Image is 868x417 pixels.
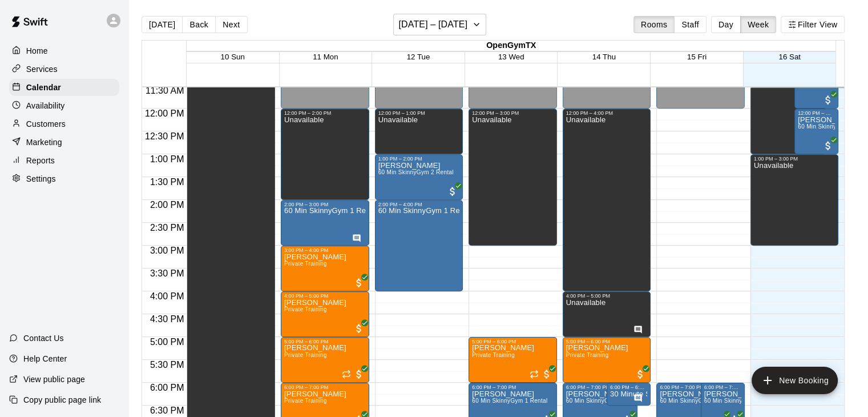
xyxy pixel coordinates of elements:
span: 2:00 PM [147,200,187,210]
button: 10 Sun [221,53,245,61]
div: 12:00 PM – 4:00 PM: Unavailable [563,109,651,291]
button: 16 Sat [778,53,801,61]
div: 6:00 PM – 6:30 PM: 30 Minute SkinnyGym 2 Rental [607,383,651,406]
div: 12:00 PM – 1:00 PM: Ebony Ijeh [794,109,838,154]
span: All customers have paid [353,277,365,288]
div: 6:00 PM – 7:00 PM [472,384,554,390]
span: 5:30 PM [147,360,187,370]
a: Settings [9,170,119,187]
div: 1:00 PM – 3:00 PM [754,156,835,162]
button: 13 Wed [498,53,524,61]
a: Reports [9,152,119,169]
button: Day [711,16,741,33]
span: 2:30 PM [147,223,187,232]
span: Private Training [284,306,327,312]
div: 1:00 PM – 3:00 PM: Unavailable [750,154,839,246]
div: 11:00 AM – 1:00 PM: Unavailable [750,63,825,154]
span: Private Training [284,398,327,404]
span: Private Training [472,352,515,358]
span: 6:30 PM [147,406,187,415]
div: 1:00 PM – 2:00 PM: David Tairu [375,154,463,200]
span: All customers have paid [822,140,834,151]
svg: Has notes [352,234,361,243]
div: 12:00 PM – 3:00 PM: Unavailable [469,109,557,246]
div: 4:00 PM – 5:00 PM: Unavailable [563,291,651,337]
span: 15 Fri [687,53,706,61]
button: Rooms [633,16,675,33]
span: All customers have paid [541,368,552,380]
div: Customers [9,115,119,133]
span: 11:30 AM [143,86,187,95]
span: 4:00 PM [147,291,187,301]
button: Filter View [781,16,845,33]
p: Reports [26,155,55,166]
span: 1:00 PM [147,154,187,164]
button: [DATE] – [DATE] [393,14,486,35]
div: 12:00 PM – 2:00 PM [284,110,366,116]
div: 2:00 PM – 3:00 PM [284,202,366,207]
button: Next [215,16,247,33]
div: 5:00 PM – 6:00 PM: Private Training [563,337,651,383]
p: Calendar [26,82,61,93]
div: 12:00 PM – 1:00 PM: Unavailable [375,109,463,154]
p: Customers [26,118,66,130]
a: Marketing [9,134,119,151]
button: 12 Tue [407,53,430,61]
div: 2:00 PM – 4:00 PM [378,202,460,207]
div: 5:00 PM – 6:00 PM: Private Training [469,337,557,383]
a: Availability [9,97,119,114]
a: Calendar [9,79,119,96]
span: 6:00 PM [147,383,187,392]
button: add [752,367,838,394]
span: 1:30 PM [147,177,187,187]
div: 12:00 PM – 1:00 PM [378,110,460,116]
div: 6:00 PM – 7:00 PM [566,384,634,390]
span: 60 Min SkinnyGym 2 Rental [704,398,780,404]
p: Marketing [26,137,62,148]
button: [DATE] [142,16,183,33]
button: Back [182,16,216,33]
p: View public page [23,374,85,385]
span: All customers have paid [447,186,458,197]
a: Services [9,61,119,78]
span: 14 Thu [592,53,616,61]
p: Contact Us [23,332,64,344]
div: 4:00 PM – 5:00 PM: Private Training [281,291,369,337]
span: 4:30 PM [147,314,187,324]
div: OpenGymTX [187,41,836,51]
div: 6:00 PM – 6:30 PM [610,384,647,390]
div: 6:00 PM – 7:00 PM [284,384,366,390]
span: All customers have paid [822,94,834,106]
span: All customers have paid [353,323,365,334]
svg: Has notes [633,325,643,334]
div: 5:00 PM – 6:00 PM [566,339,648,344]
span: Private Training [566,352,609,358]
a: Home [9,42,119,59]
svg: Has notes [633,394,643,403]
div: 4:00 PM – 5:00 PM [284,293,366,299]
span: Recurring event [530,370,539,379]
p: Availability [26,100,65,111]
span: 60 Min SkinnyGym 1 Rental [472,398,547,404]
p: Help Center [23,353,67,364]
p: Home [26,45,48,57]
div: 4:00 PM – 5:00 PM [566,293,648,299]
span: Private Training [284,260,327,267]
p: Copy public page link [23,394,101,406]
div: 2:00 PM – 3:00 PM: 60 Min SkinnyGym 1 Rental [281,200,369,246]
div: 3:00 PM – 4:00 PM [284,247,366,253]
button: 11 Mon [313,53,338,61]
div: 12:00 PM – 2:00 PM: Unavailable [281,109,369,200]
button: Week [740,16,776,33]
button: Staff [674,16,706,33]
div: 5:00 PM – 6:00 PM: Private Training [281,337,369,383]
span: All customers have paid [353,368,365,380]
div: 2:00 PM – 4:00 PM: 60 Min SkinnyGym 1 Rental [375,200,463,291]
